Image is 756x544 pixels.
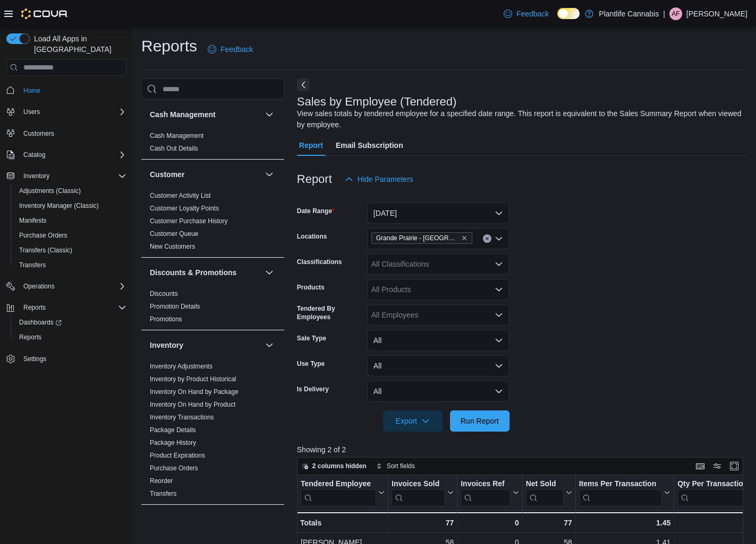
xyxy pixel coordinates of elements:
[392,479,454,506] button: Invoices Sold
[19,170,54,182] button: Inventory
[150,230,198,238] a: Customer Queue
[150,438,196,447] span: Package History
[15,259,50,271] a: Transfers
[677,479,753,489] div: Qty Per Transaction
[19,231,67,240] span: Purchase Orders
[150,204,219,213] span: Customer Loyalty Points
[297,334,326,343] label: Sale Type
[150,315,182,323] a: Promotions
[263,168,276,181] button: Customer
[150,131,203,140] span: Cash Management
[301,479,385,506] button: Tendered Employee
[150,489,176,498] span: Transfers
[21,8,69,19] img: Cova
[19,280,126,293] span: Operations
[150,109,216,120] h3: Cash Management
[150,340,261,350] button: Inventory
[376,233,459,243] span: Grande Prairie - [GEOGRAPHIC_DATA]
[150,388,239,396] span: Inventory On Hand by Package
[15,214,50,227] a: Manifests
[371,232,472,244] span: Grande Prairie - Cobblestone
[150,477,173,485] span: Reorder
[336,135,403,156] span: Email Subscription
[263,266,276,279] button: Discounts & Promotions
[15,214,126,227] span: Manifests
[297,283,325,292] label: Products
[150,289,178,298] span: Discounts
[150,145,198,152] a: Cash Out Details
[19,148,49,161] button: Catalog
[341,169,418,190] button: Hide Parameters
[263,339,276,352] button: Inventory
[19,301,50,314] button: Reports
[150,363,213,370] a: Inventory Adjustments
[297,173,332,186] h3: Report
[23,282,55,291] span: Operations
[150,267,261,278] button: Discounts & Promotions
[150,191,211,200] span: Customer Activity List
[263,108,276,121] button: Cash Management
[6,78,126,394] nav: Complex example
[150,169,261,180] button: Customer
[23,172,49,180] span: Inventory
[483,234,491,243] button: Clear input
[297,232,327,241] label: Locations
[23,129,54,138] span: Customers
[19,170,126,182] span: Inventory
[15,199,103,212] a: Inventory Manager (Classic)
[150,413,214,422] span: Inventory Transactions
[297,444,747,455] p: Showing 2 of 2
[23,108,40,116] span: Users
[150,243,195,250] a: New Customers
[19,187,81,195] span: Adjustments (Classic)
[2,351,131,366] button: Settings
[15,331,46,344] a: Reports
[461,479,510,489] div: Invoices Ref
[312,462,367,470] span: 2 columns hidden
[297,207,335,215] label: Date Range
[367,381,509,402] button: All
[150,169,184,180] h3: Customer
[389,410,436,432] span: Export
[141,36,197,57] h1: Reports
[220,44,253,55] span: Feedback
[15,244,77,257] a: Transfers (Classic)
[297,304,363,321] label: Tendered By Employees
[19,261,46,269] span: Transfers
[297,258,342,266] label: Classifications
[499,3,553,24] a: Feedback
[2,147,131,162] button: Catalog
[2,300,131,315] button: Reports
[150,315,182,323] span: Promotions
[461,516,519,529] div: 0
[11,315,131,330] a: Dashboards
[367,330,509,351] button: All
[150,464,198,472] a: Purchase Orders
[525,479,572,506] button: Net Sold
[19,106,44,118] button: Users
[19,148,126,161] span: Catalog
[150,452,205,459] a: Product Expirations
[30,33,126,55] span: Load All Apps in [GEOGRAPHIC_DATA]
[19,106,126,118] span: Users
[495,234,503,243] button: Open list of options
[2,126,131,141] button: Customers
[372,460,419,472] button: Sort fields
[579,516,670,529] div: 1.45
[495,311,503,319] button: Open list of options
[557,8,580,19] input: Dark Mode
[150,426,196,434] a: Package Details
[579,479,670,506] button: Items Per Transaction
[19,83,126,96] span: Home
[19,353,50,365] a: Settings
[150,144,198,153] span: Cash Out Details
[19,246,72,255] span: Transfers (Classic)
[299,135,323,156] span: Report
[11,243,131,258] button: Transfers (Classic)
[711,460,724,472] button: Display options
[150,388,239,396] a: Inventory On Hand by Package
[15,316,126,329] span: Dashboards
[301,479,376,489] div: Tendered Employee
[392,516,454,529] div: 77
